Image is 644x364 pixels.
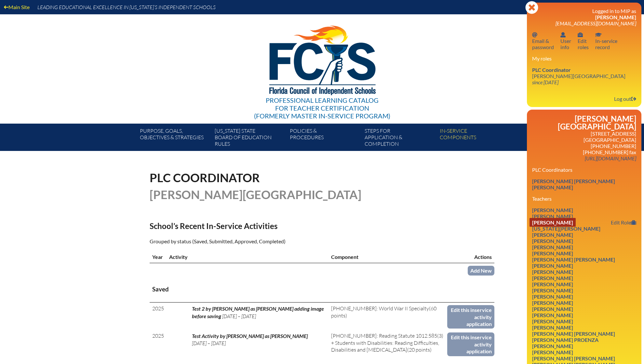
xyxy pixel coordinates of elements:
[532,32,537,37] svg: Email password
[150,303,167,330] td: 2025
[578,32,583,37] svg: User info
[530,348,576,357] a: [PERSON_NAME]
[530,267,576,276] a: [PERSON_NAME]
[331,305,429,312] span: [PHONE_NUMBER]: World War II Specialty
[331,332,443,353] span: [PHONE_NUMBER]: Reading Statute 1012.585(3) + Students with Disabilities: Reading Difficulties, D...
[150,170,260,185] span: PLC Coordinator
[275,104,369,112] span: for Teacher Certification
[150,330,167,357] td: 2025
[532,167,636,173] h3: PLC Coordinators
[362,126,437,151] a: Steps forapplication & completion
[532,8,636,26] h3: Logged in to MIP as
[532,55,636,61] h3: My roles
[530,298,576,307] a: [PERSON_NAME]
[532,67,571,73] span: PLC Coordinator
[530,329,618,338] a: [PERSON_NAME] [PERSON_NAME]
[530,311,576,319] a: [PERSON_NAME]
[212,126,287,151] a: [US_STATE] StateBoard of Education rules
[575,30,591,51] a: User infoEditroles
[530,354,618,363] a: [PERSON_NAME] [PERSON_NAME]
[447,332,494,356] a: Edit this inservice activity application
[595,32,602,37] svg: In-service record
[530,218,576,227] a: [PERSON_NAME]
[192,305,324,319] span: Test 2 by [PERSON_NAME] as [PERSON_NAME] adding image before saving
[530,65,628,87] a: PLC Coordinator [PERSON_NAME][GEOGRAPHIC_DATA] since [DATE]
[222,313,256,319] span: [DATE] – [DATE]
[532,130,636,161] p: [STREET_ADDRESS] [GEOGRAPHIC_DATA] [PHONE_NUMBER] [PHONE_NUMBER] fax
[608,218,639,227] a: Edit Role
[530,304,576,313] a: [PERSON_NAME]
[152,285,492,293] h3: Saved
[150,237,379,246] p: Grouped by status (Saved, Submitted, Approved, Completed)
[530,249,576,258] a: [PERSON_NAME]
[530,335,601,344] a: [PERSON_NAME] Proenza
[530,224,603,233] a: [US_STATE][PERSON_NAME]
[530,183,576,192] a: [PERSON_NAME]
[329,330,447,357] td: (20 points)
[192,340,226,346] span: [DATE] – [DATE]
[150,251,167,263] th: Year
[329,251,447,263] th: Component
[530,317,576,326] a: [PERSON_NAME]
[530,30,557,51] a: Email passwordEmail &password
[254,96,390,120] div: Professional Learning Catalog (formerly Master In-service Program)
[631,96,636,101] svg: Log out
[530,261,576,270] a: [PERSON_NAME]
[329,303,447,330] td: (60 points)
[530,342,576,350] a: [PERSON_NAME]
[447,251,494,263] th: Actions
[192,333,308,339] span: Test Activity by [PERSON_NAME] as [PERSON_NAME]
[530,280,576,289] a: [PERSON_NAME]
[251,13,393,121] a: Professional Learning Catalog for Teacher Certification(formerly Master In-service Program)
[150,221,379,231] h2: School’s Recent In-Service Activities
[556,20,636,26] span: [EMAIL_ADDRESS][DOMAIN_NAME]
[530,236,576,245] a: [PERSON_NAME]
[532,115,636,130] h2: [PERSON_NAME][GEOGRAPHIC_DATA]
[532,79,558,85] i: since [DATE]
[150,187,361,202] span: [PERSON_NAME][GEOGRAPHIC_DATA]
[525,1,538,14] svg: Close
[255,14,389,103] img: FCISlogo221.eps
[530,230,576,239] a: [PERSON_NAME]
[530,177,618,185] a: [PERSON_NAME] [PERSON_NAME]
[560,32,566,37] svg: User info
[137,126,212,151] a: Purpose, goals,objectives & strategies
[530,255,618,264] a: [PERSON_NAME] [PERSON_NAME]
[468,266,494,275] a: Add New
[530,292,576,301] a: [PERSON_NAME]
[595,14,636,20] span: [PERSON_NAME]
[530,243,576,251] a: [PERSON_NAME]
[530,206,576,214] a: [PERSON_NAME]
[593,30,620,51] a: In-service recordIn-servicerecord
[611,94,639,103] a: Log outLog out
[437,126,512,151] a: In-servicecomponents
[558,30,574,51] a: User infoUserinfo
[530,323,576,332] a: [PERSON_NAME]
[530,212,576,221] a: [PERSON_NAME]
[287,126,362,151] a: Policies &Procedures
[1,3,32,11] a: Main Site
[582,154,639,163] a: [URL][DOMAIN_NAME]
[532,195,636,202] h3: Teachers
[530,286,576,295] a: [PERSON_NAME]
[530,274,576,282] a: [PERSON_NAME]
[167,251,329,263] th: Activity
[447,305,494,329] a: Edit this inservice activity application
